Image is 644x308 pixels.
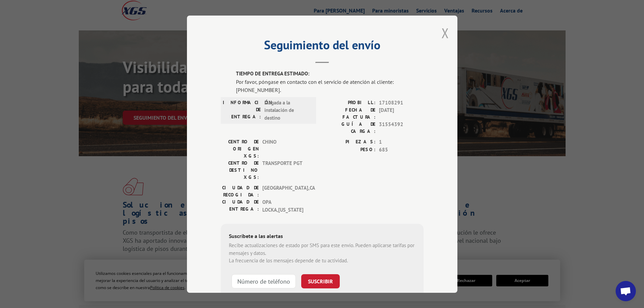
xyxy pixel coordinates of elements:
font: CHINO [262,139,277,145]
font: INFORMACIÓN DE ENTREGA: [223,99,272,119]
font: PROBILL: [348,99,376,105]
input: Número de teléfono [232,274,296,288]
font: CIUDAD DE ENTREGA: [222,199,259,212]
font: 17108291 [379,99,403,105]
button: Cerrar modal [442,24,449,42]
font: La frecuencia de los mensajes depende de tu actividad. [229,257,348,264]
font: 31554392 [379,121,403,127]
font: , [308,185,310,191]
font: PIEZAS: [345,139,376,145]
font: Nota: [229,292,240,299]
font: Suscríbete a las alertas [229,233,283,239]
font: Llegada a la instalación de destino [264,99,294,121]
font: TIEMPO DE ENTREGA ESTIMADO: [236,70,309,77]
font: CENTRO DE DESTINO XGS: [228,160,259,180]
font: CA [310,185,315,191]
font: GUÍA DE CARGA: [341,121,376,134]
font: [DATE] [379,107,394,113]
font: 685 [379,146,388,152]
button: SUSCRIBIR [301,274,340,288]
font: Recibe actualizaciones de estado por SMS para este envío. Pueden aplicarse tarifas por mensajes y... [229,242,414,256]
font: PESO: [360,146,376,152]
font: Por favor, póngase en contacto con el servicio de atención al cliente: [PHONE_NUMBER]. [236,78,394,93]
font: [GEOGRAPHIC_DATA] [262,185,308,191]
font: SUSCRIBIR [308,278,333,284]
font: OPA LOCKA [262,199,277,213]
font: TRANSPORTE PGT [262,160,303,166]
font: FECHA DE FACTURA: [342,107,376,120]
div: Open chat [616,281,636,301]
font: CIUDAD DE RECOGIDA: [222,185,259,198]
font: [US_STATE] [278,206,304,213]
font: Seguimiento del envío [264,37,380,53]
font: 1 [379,139,382,145]
font: CENTRO DE ORIGEN XGS: [228,139,259,159]
font: , [277,206,278,213]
